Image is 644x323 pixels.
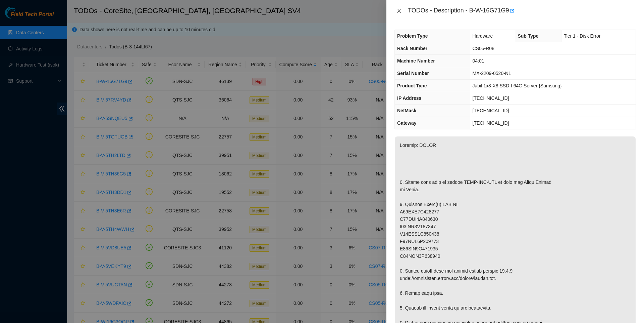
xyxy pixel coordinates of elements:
span: Rack Number [397,46,427,51]
span: [TECHNICAL_ID] [473,95,509,101]
span: IP Address [397,95,421,101]
span: Jabil 1x8-X8 SSD-I 64G Server {Samsung} [473,83,562,88]
span: Serial Number [397,71,429,76]
span: Tier 1 - Disk Error [564,33,601,39]
span: [TECHNICAL_ID] [473,120,509,126]
span: Product Type [397,83,427,88]
span: [TECHNICAL_ID] [473,108,509,113]
span: Machine Number [397,58,435,64]
span: Hardware [473,33,493,39]
span: CS05-R08 [473,46,494,51]
span: NetMask [397,108,417,113]
span: Problem Type [397,33,428,39]
span: Gateway [397,120,417,126]
button: Close [394,8,404,14]
span: close [396,8,402,13]
div: TODOs - Description - B-W-16G71G9 [408,5,636,16]
span: MX-2209-0520-N1 [473,71,511,76]
span: 04:01 [473,58,484,64]
span: Sub Type [518,33,538,39]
